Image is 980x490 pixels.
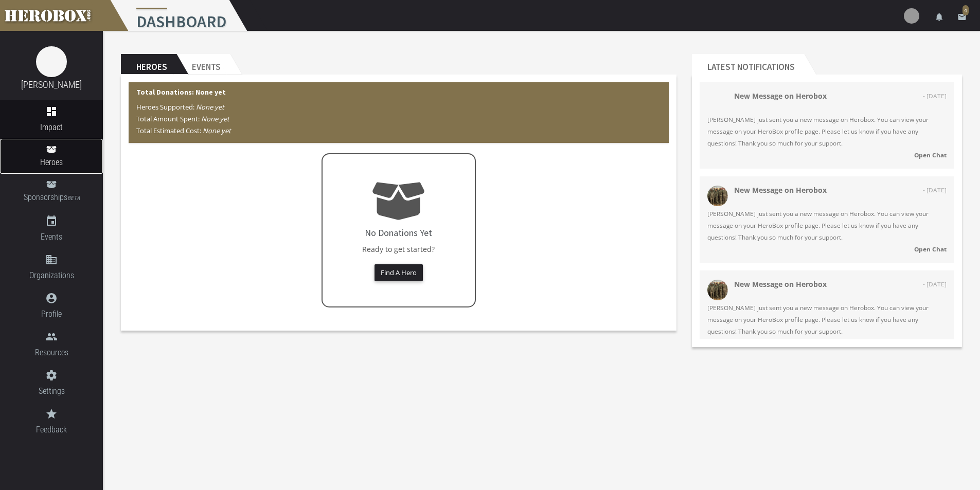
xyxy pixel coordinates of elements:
[203,126,231,135] i: None yet
[914,245,947,253] strong: Open Chat
[707,280,728,300] img: 34053-202506240840400400.png
[201,114,229,123] i: None yet
[935,12,944,22] i: notifications
[707,302,947,337] span: [PERSON_NAME] just sent you a new message on Herobox. You can view your message on your HeroBox p...
[36,46,67,77] img: image
[707,92,728,112] img: 34096-202508072050500400.png
[136,126,231,135] span: Total Estimated Cost:
[45,105,58,118] i: dashboard
[707,243,947,255] a: Open Chat
[707,186,728,206] img: 34053-202506240840400400.png
[707,149,947,161] a: Open Chat
[923,184,947,196] span: - [DATE]
[963,5,969,15] span: 4
[707,337,947,349] a: Open Chat
[914,339,947,347] strong: Open Chat
[136,87,226,97] b: Total Donations: None yet
[21,79,82,90] a: [PERSON_NAME]
[923,90,947,102] span: - [DATE]
[176,54,230,75] h2: Events
[923,278,947,290] span: - [DATE]
[734,185,827,195] strong: New Message on Herobox
[692,54,804,75] h2: Latest Notifications
[957,12,967,22] i: email
[734,91,827,101] strong: New Message on Herobox
[707,114,947,149] span: [PERSON_NAME] just sent you a new message on Herobox. You can view your message on your HeroBox p...
[904,8,919,24] img: user-image
[67,195,80,202] small: BETA
[914,151,947,159] strong: Open Chat
[121,54,176,75] h2: Heroes
[365,228,432,238] h4: No Donations Yet
[707,208,947,243] span: [PERSON_NAME] just sent you a new message on Herobox. You can view your message on your HeroBox p...
[375,264,423,281] button: Find A Hero
[136,114,229,123] span: Total Amount Spent:
[129,82,669,143] div: Total Donations: None yet
[196,102,224,112] i: None yet
[136,102,224,112] span: Heroes Supported:
[734,279,827,289] strong: New Message on Herobox
[354,243,442,255] p: Ready to get started?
